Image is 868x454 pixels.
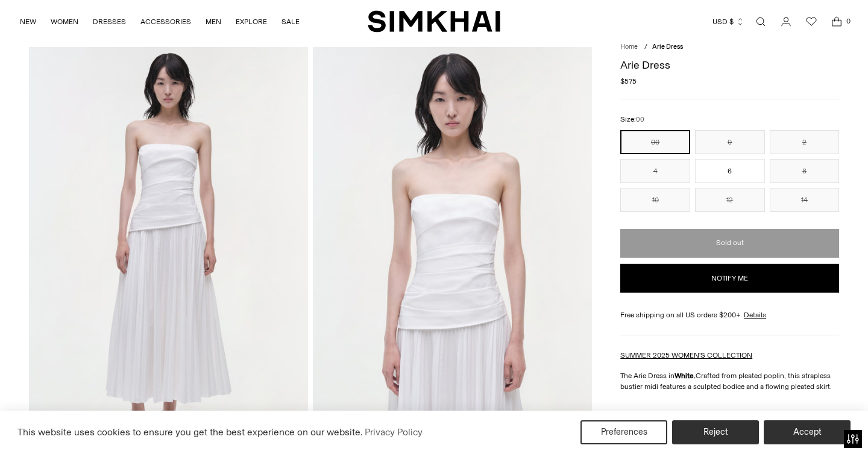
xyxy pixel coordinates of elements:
[206,8,221,35] a: MEN
[580,420,667,444] button: Preferences
[620,114,644,125] label: Size:
[236,8,267,35] a: EXPLORE
[620,188,690,212] button: 10
[281,8,300,35] a: SALE
[712,8,744,35] button: USD $
[620,264,839,293] button: Notify me
[644,42,647,52] div: /
[620,130,690,154] button: 00
[695,130,765,154] button: 0
[636,116,644,123] span: 00
[363,423,424,441] a: Privacy Policy (opens in a new tab)
[620,309,839,320] div: Free shipping on all US orders $200+
[20,8,36,35] a: NEW
[695,159,765,183] button: 6
[843,16,854,26] span: 0
[620,76,637,87] span: $575
[825,10,849,34] a: Open cart modal
[93,8,126,35] a: DRESSES
[672,420,759,444] button: Reject
[620,43,638,51] a: Home
[770,130,840,154] button: 2
[675,372,696,380] strong: White.
[774,10,798,34] a: Go to the account page
[620,351,752,359] a: SUMMER 2025 WOMEN'S COLLECTION
[620,60,839,70] h1: Arie Dress
[620,42,839,52] nav: breadcrumbs
[17,426,363,438] span: This website uses cookies to ensure you get the best experience on our website.
[749,10,773,34] a: Open search modal
[770,188,840,212] button: 14
[368,10,500,33] a: SIMKHAI
[744,309,766,320] a: Details
[620,370,839,392] p: The Arie Dress in Crafted from pleated poplin, this strapless bustier midi features a sculpted bo...
[770,159,840,183] button: 8
[51,8,78,35] a: WOMEN
[799,10,823,34] a: Wishlist
[764,420,851,444] button: Accept
[695,188,765,212] button: 12
[620,159,690,183] button: 4
[652,43,683,51] span: Arie Dress
[140,8,191,35] a: ACCESSORIES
